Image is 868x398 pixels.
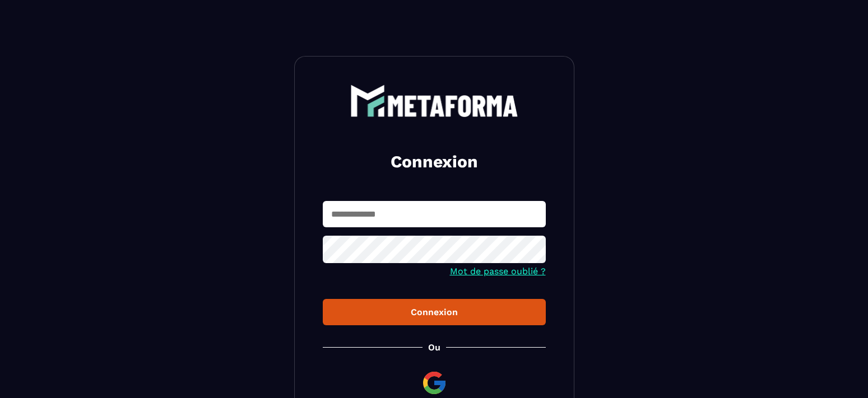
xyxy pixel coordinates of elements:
button: Connexion [323,299,546,325]
a: logo [323,85,546,117]
img: logo [350,85,518,117]
img: google [421,369,448,396]
a: Mot de passe oublié ? [450,266,546,277]
div: Connexion [332,307,537,317]
h2: Connexion [336,151,532,173]
p: Ou [428,342,440,353]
